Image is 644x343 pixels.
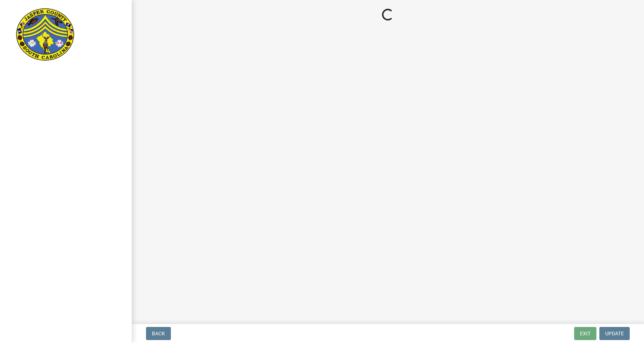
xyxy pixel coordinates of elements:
[15,8,76,62] img: Jasper County, South Carolina
[605,331,624,336] span: Update
[574,327,596,340] button: Exit
[599,327,630,340] button: Update
[146,327,171,340] button: Back
[152,331,165,336] span: Back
